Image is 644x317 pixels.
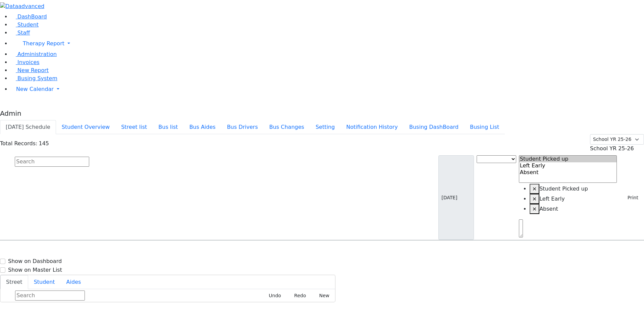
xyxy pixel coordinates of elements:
button: Bus Drivers [221,120,264,134]
textarea: Search [519,219,523,237]
span: DashBoard [17,13,47,20]
button: Setting [310,120,340,134]
button: Aides [61,275,87,289]
button: Remove item [530,194,539,204]
input: Search [15,290,85,301]
span: × [532,186,537,192]
span: Student Picked up [539,186,588,192]
label: Show on Dashboard [8,257,62,265]
div: Street [0,289,335,302]
a: New Report [11,67,49,73]
li: Student Picked up [530,184,617,194]
span: Administration [17,51,57,57]
li: Left Early [530,194,617,204]
button: Busing DashBoard [404,120,464,134]
a: Student [11,21,39,28]
button: Street [0,275,28,289]
button: Student Overview [56,120,115,134]
option: Left Early [519,162,617,169]
button: Remove item [530,184,539,194]
button: Print [620,193,641,203]
span: Staff [17,30,30,36]
a: Busing System [11,75,57,82]
input: Search [15,157,89,167]
button: Bus list [153,120,183,134]
button: Bus Changes [264,120,310,134]
button: Street list [115,120,153,134]
span: 145 [39,140,49,147]
span: Left Early [539,196,565,202]
a: New Calendar [11,83,644,96]
a: Staff [11,30,30,36]
option: Absent [519,169,617,176]
a: Therapy Report [11,37,644,50]
a: DashBoard [11,13,47,20]
span: × [532,196,537,202]
span: Student [17,21,39,28]
button: Busing List [464,120,505,134]
button: Remove item [530,204,539,214]
span: School YR 25-26 [590,145,634,152]
a: Administration [11,51,57,57]
button: Redo [287,290,309,301]
select: Default select example [590,134,644,145]
option: Student Picked up [519,156,617,162]
span: New Report [17,67,49,73]
a: Invoices [11,59,40,65]
button: Undo [261,290,284,301]
span: Absent [539,206,558,212]
label: Show on Master List [8,266,62,274]
button: New [312,290,332,301]
span: Therapy Report [23,40,64,47]
span: × [532,206,537,212]
button: Bus Aides [183,120,221,134]
li: Absent [530,204,617,214]
span: New Calendar [16,86,54,92]
button: Student [28,275,61,289]
span: Busing System [17,75,57,82]
button: Notification History [340,120,404,134]
span: Invoices [17,59,40,65]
